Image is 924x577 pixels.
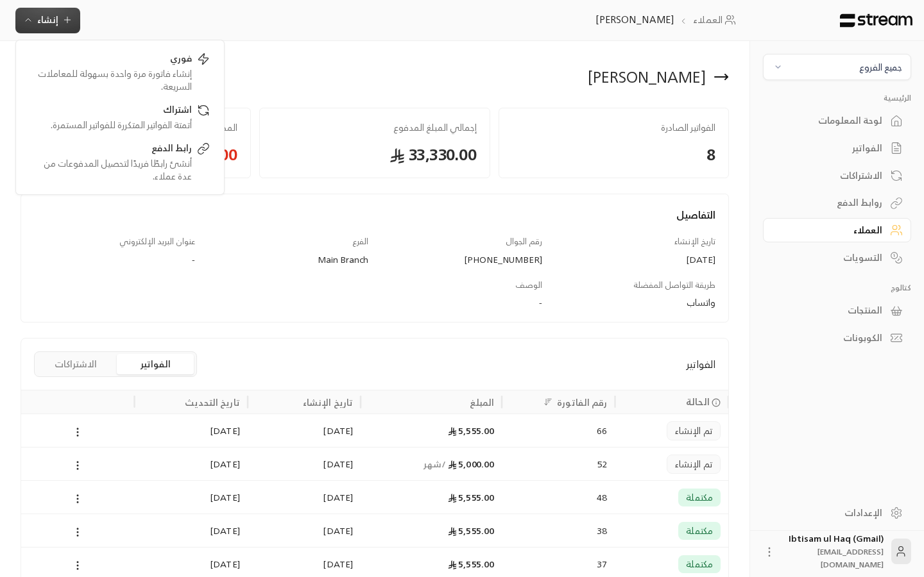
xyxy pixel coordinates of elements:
[763,54,911,80] button: جميع الفروع
[763,298,911,323] a: المنتجات
[686,356,715,372] span: الفواتير
[30,142,192,157] div: رابط الدفع
[30,119,192,131] div: أتمتة الفواتير المتكررة للفواتير المستمرة.
[595,13,674,27] p: [PERSON_NAME]
[686,491,713,504] span: مكتملة
[687,294,715,310] span: واتساب
[676,206,715,224] span: التفاصيل
[24,137,216,188] a: رابط الدفعأنشئ رابطًا فريدًا لتحصيل المدفوعات من عدة عملاء.
[693,13,740,27] a: العملاء
[30,103,192,119] div: اشتراك
[509,414,607,447] div: 66
[34,253,195,266] div: -
[674,234,715,249] span: تاريخ الإنشاء
[119,234,195,249] span: عنوان البريد الإلكتروني
[24,98,216,137] a: اشتراكأتمتة الفواتير المتكررة للفواتير المستمرة.
[15,8,80,33] button: إنشاء
[686,395,710,408] span: الحالة
[255,481,353,514] div: [DATE]
[368,481,494,514] div: 5,555.00
[557,394,607,410] div: رقم الفاتورة
[368,414,494,447] div: 5,555.00
[207,253,368,266] div: Main Branch
[779,114,882,127] div: لوحة المعلومات
[554,253,715,266] div: [DATE]
[142,447,239,480] div: [DATE]
[763,326,911,351] a: الكوبونات
[686,524,713,537] span: مكتملة
[763,500,911,525] a: الإعدادات
[207,296,542,309] div: -
[763,283,911,293] p: كتالوج
[30,52,192,67] div: فوري
[381,253,542,266] div: [PHONE_NUMBER]
[763,108,911,133] a: لوحة المعلومات
[24,47,216,98] a: فوريإنشاء فاتورة مرة واحدة بسهولة للمعاملات السريعة.
[779,506,882,519] div: الإعدادات
[142,414,239,447] div: [DATE]
[509,514,607,547] div: 38
[30,157,192,183] div: أنشئ رابطًا فريدًا لتحصيل المدفوعات من عدة عملاء.
[763,136,911,161] a: الفواتير
[273,121,476,134] span: إجمالي المبلغ المدفوع
[37,354,114,374] button: الاشتراكات
[37,12,58,28] span: إنشاء
[512,144,715,165] span: 8
[424,456,446,472] span: / شهر
[779,251,882,264] div: التسويات
[255,447,353,480] div: [DATE]
[273,144,476,165] span: 33,330.00
[763,93,911,103] p: الرئيسية
[783,532,884,571] div: Ibtisam ul Haq (Gmail)
[255,514,353,547] div: [DATE]
[839,13,914,28] img: Logo
[142,481,239,514] div: [DATE]
[675,458,712,471] span: تم الإنشاء
[779,224,882,237] div: العملاء
[675,424,712,437] span: تم الإنشاء
[686,558,713,571] span: مكتملة
[763,245,911,270] a: التسويات
[509,481,607,514] div: 48
[633,278,715,292] span: طريقة التواصل المفضلة
[352,234,368,249] span: الفرع
[303,394,353,410] div: تاريخ الإنشاء
[779,331,882,344] div: الكوبونات
[588,67,706,87] div: [PERSON_NAME]
[512,121,715,134] span: الفواتير الصادرة
[540,394,556,410] button: Sort
[763,163,911,188] a: الاشتراكات
[859,60,902,74] div: جميع الفروع
[30,67,192,93] div: إنشاء فاتورة مرة واحدة بسهولة للمعاملات السريعة.
[779,304,882,317] div: المنتجات
[515,278,542,292] span: الوصف
[595,13,740,27] nav: breadcrumb
[470,394,494,410] div: المبلغ
[763,190,911,215] a: روابط الدفع
[763,218,911,243] a: العملاء
[368,514,494,547] div: 5,555.00
[142,514,239,547] div: [DATE]
[185,394,240,410] div: تاريخ التحديث
[506,234,542,249] span: رقم الجوال
[779,196,882,209] div: روابط الدفع
[117,354,194,374] button: الفواتير
[255,414,353,447] div: [DATE]
[509,447,607,480] div: 52
[779,169,882,182] div: الاشتراكات
[779,142,882,155] div: الفواتير
[368,447,494,480] div: 5,000.00
[817,545,884,571] span: [EMAIL_ADDRESS][DOMAIN_NAME]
